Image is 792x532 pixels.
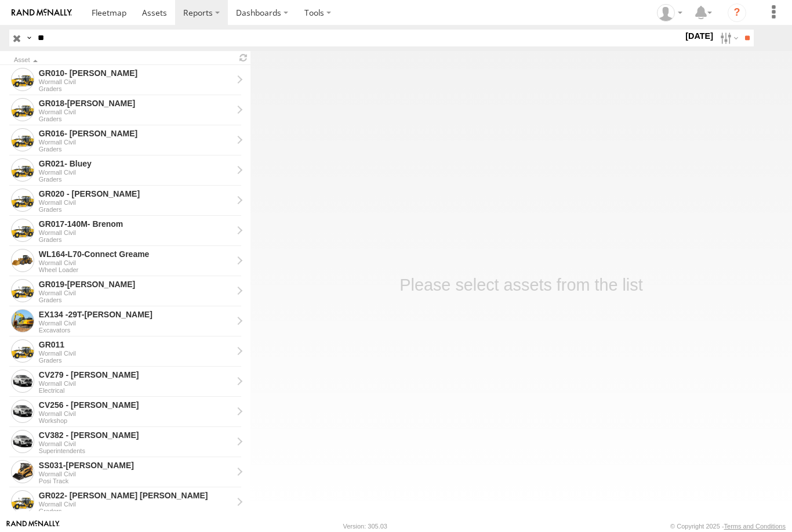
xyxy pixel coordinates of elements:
img: rand-logo.svg [12,9,72,17]
div: GR022- Kane Hetherington - View Asset History [39,490,232,501]
i: ? [728,3,746,22]
div: WL164-L70-Connect Greame - View Asset History [39,249,232,259]
div: Wormall Civil [39,108,232,115]
div: Electrical [39,387,232,394]
div: SS031-Jack Sheridan - View Asset History [39,460,232,471]
div: Graders [39,206,232,213]
div: Wheel Loader [39,266,232,273]
div: Wormall Civil [39,320,232,327]
div: Version: 305.03 [343,523,387,530]
div: Graders [39,115,232,122]
span: Refresh [237,52,250,63]
div: Graders [39,508,232,515]
div: CV382 - Graham Broom - View Asset History [39,430,232,440]
label: Search Filter Options [715,30,740,46]
div: Wormall Civil [39,259,232,266]
label: Search Query [24,30,34,46]
div: GR010- Dan Avis - View Asset History [39,68,232,78]
div: GR020 - Bryce Nelson - View Asset History [39,189,232,199]
div: Graders [39,176,232,183]
div: GR018-Jake Roddie - View Asset History [39,98,232,108]
div: Click to Sort [14,57,232,63]
div: Wormall Civil [39,169,232,176]
div: Graders [39,357,232,364]
div: Graders [39,236,232,243]
div: Wormall Civil [39,199,232,206]
div: GR019-Phil Sorgenetta - View Asset History [39,279,232,289]
div: Wormall Civil [39,350,232,357]
div: GR017-140M- Brenom - View Asset History [39,219,232,229]
div: Superintendents [39,447,232,454]
div: Posi Track [39,477,232,484]
div: Wormall Civil [39,501,232,508]
div: Excavators [39,327,232,334]
div: Wormall Civil [39,410,232,417]
div: Wormall Civil [39,229,232,236]
a: Visit our Website [6,520,60,532]
div: Wormall Civil [39,78,232,85]
div: Wormall Civil [39,440,232,447]
a: Terms and Conditions [724,523,786,530]
div: CV279 - Sean Cosgriff - View Asset History [39,370,232,380]
div: CV256 - Grant Hatch - View Asset History [39,400,232,410]
div: Wormall Civil [39,139,232,146]
div: Wormall Civil [39,380,232,387]
div: GR016- Matty Green - View Asset History [39,128,232,139]
div: Workshop [39,417,232,424]
div: Graders [39,146,232,153]
div: GR011 - View Asset History [39,339,232,350]
div: EX134 -29T-Greg Thomas - View Asset History [39,309,232,320]
label: [DATE] [683,30,715,42]
div: Wormall Civil [39,289,232,296]
div: GR021- Bluey - View Asset History [39,158,232,169]
div: Graders [39,85,232,92]
div: Wormall Civil [39,471,232,477]
div: Brett Perry [653,4,686,21]
div: Graders [39,296,232,303]
div: © Copyright 2025 - [670,523,786,530]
